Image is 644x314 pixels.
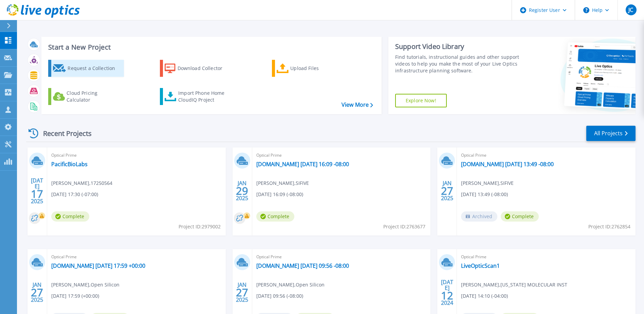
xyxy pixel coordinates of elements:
[51,211,89,222] span: Complete
[31,191,43,197] span: 17
[160,60,236,77] a: Download Collector
[290,62,345,75] div: Upload Files
[501,211,539,222] span: Complete
[256,253,427,261] span: Optical Prime
[461,191,508,198] span: [DATE] 13:49 (-08:00)
[51,152,222,159] span: Optical Prime
[461,211,497,222] span: Archived
[441,293,453,298] span: 12
[395,54,521,74] div: Find tutorials, instructional guides and other support videos to help you make the most of your L...
[628,7,633,13] span: JC
[461,161,554,168] a: [DOMAIN_NAME] [DATE] 13:49 -08:00
[342,102,373,108] a: View More
[256,161,349,168] a: [DOMAIN_NAME] [DATE] 16:09 -08:00
[31,290,43,295] span: 27
[461,292,508,300] span: [DATE] 14:10 (-04:00)
[441,280,454,305] div: [DATE] 2024
[178,90,231,103] div: Import Phone Home CloudIQ Project
[48,43,373,51] h3: Start a New Project
[179,223,221,230] span: Project ID: 2979002
[256,292,303,300] span: [DATE] 09:56 (-08:00)
[461,281,567,289] span: [PERSON_NAME] , [US_STATE] MOLECULAR INST
[236,290,248,295] span: 27
[256,281,325,289] span: [PERSON_NAME] , Open Silicon
[256,179,309,187] span: [PERSON_NAME] , SIFIVE
[256,152,427,159] span: Optical Prime
[51,292,99,300] span: [DATE] 17:59 (+00:00)
[461,262,500,269] a: LiveOpticScan1
[51,281,119,289] span: [PERSON_NAME] , Open Silicon
[51,179,112,187] span: [PERSON_NAME] , 17250564
[272,60,348,77] a: Upload Files
[395,42,521,51] div: Support Video Library
[48,88,124,105] a: Cloud Pricing Calculator
[31,280,43,305] div: JAN 2025
[461,253,631,261] span: Optical Prime
[256,191,303,198] span: [DATE] 16:09 (-08:00)
[586,126,636,141] a: All Projects
[31,178,43,203] div: [DATE] 2025
[461,152,631,159] span: Optical Prime
[51,191,98,198] span: [DATE] 17:30 (-07:00)
[441,188,453,194] span: 27
[441,178,454,203] div: JAN 2025
[51,161,88,168] a: PacificBioLabs
[588,223,630,230] span: Project ID: 2762854
[383,223,425,230] span: Project ID: 2763677
[68,62,122,75] div: Request a Collection
[395,94,447,107] a: Explore Now!
[236,188,248,194] span: 29
[178,62,232,75] div: Download Collector
[26,125,101,142] div: Recent Projects
[236,178,249,203] div: JAN 2025
[51,262,145,269] a: [DOMAIN_NAME] [DATE] 17:59 +00:00
[461,179,514,187] span: [PERSON_NAME] , SIFIVE
[51,253,222,261] span: Optical Prime
[256,211,294,222] span: Complete
[236,280,249,305] div: JAN 2025
[48,60,124,77] a: Request a Collection
[67,90,121,103] div: Cloud Pricing Calculator
[256,262,349,269] a: [DOMAIN_NAME] [DATE] 09:56 -08:00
